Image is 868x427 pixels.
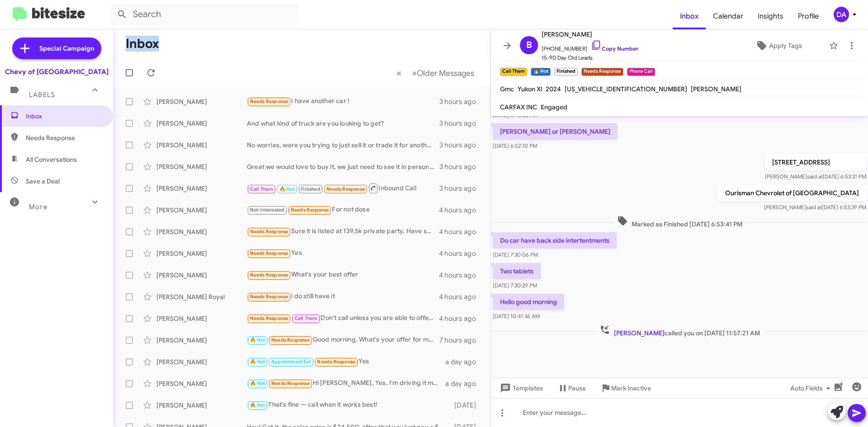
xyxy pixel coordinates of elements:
[439,119,483,128] div: 3 hours ago
[250,250,288,256] span: Needs Response
[279,186,295,192] span: 🔥 Hot
[439,292,483,301] div: 4 hours ago
[247,270,439,280] div: What's your best offer
[271,359,311,365] span: Appointment Set
[493,263,541,279] p: Two tablets
[391,64,407,82] button: Previous
[247,378,445,389] div: Hi [PERSON_NAME], Yes, I'm driving it my Trax. Thank you.
[291,207,329,213] span: Needs Response
[765,173,866,180] span: [PERSON_NAME] [DATE] 6:53:31 PM
[250,294,288,300] span: Needs Response
[500,68,527,76] small: Call Them
[500,103,537,111] span: CARFAX INC
[247,313,439,324] div: Don't call unless you are able to offer the price
[29,91,55,99] span: Labels
[26,155,77,164] span: All Conversations
[392,64,480,82] nav: Page navigation example
[593,380,658,396] button: Mark Inactive
[247,205,439,215] div: For not dose
[531,68,550,76] small: 🔥 Hot
[247,400,450,410] div: That's fine — call when it works best!
[565,85,687,93] span: [US_VEHICLE_IDENTIFICATION_NUMBER]
[493,251,538,258] span: [DATE] 7:30:06 PM
[396,67,401,79] span: «
[156,249,247,258] div: [PERSON_NAME]
[26,133,103,142] span: Needs Response
[26,112,103,121] span: Inbox
[445,357,483,366] div: a day ago
[250,380,265,386] span: 🔥 Hot
[834,7,849,22] div: DA
[156,206,247,215] div: [PERSON_NAME]
[247,357,445,367] div: Yes
[156,119,247,128] div: [PERSON_NAME]
[750,3,791,29] span: Insights
[491,380,550,396] button: Templates
[247,335,439,345] div: Good morning. What's your offer for my Tahoe?
[732,38,825,54] button: Apply Tags
[250,207,285,213] span: Not-Interested
[412,67,417,79] span: »
[769,38,802,54] span: Apply Tags
[406,64,480,82] button: Next
[247,226,439,237] div: Sure it is listed at 139,5k private party. Have serious interest. 601 miles. 2025 Cayenne Coupe GTs
[541,103,567,111] span: Engaged
[156,336,247,345] div: [PERSON_NAME]
[613,216,746,229] span: Marked as Finished [DATE] 6:53:41 PM
[614,329,665,337] span: [PERSON_NAME]
[250,272,288,278] span: Needs Response
[542,40,638,53] span: [PHONE_NUMBER]
[317,359,355,365] span: Needs Response
[250,337,265,343] span: 🔥 Hot
[493,142,537,149] span: [DATE] 6:52:10 PM
[450,401,483,410] div: [DATE]
[493,232,617,249] p: Do car have back side intertentments
[568,380,586,396] span: Pause
[126,37,159,51] h1: Inbox
[493,313,540,319] span: [DATE] 10:41:36 AM
[271,337,310,343] span: Needs Response
[294,315,318,321] span: Call Them
[26,177,60,186] span: Save a Deal
[156,97,247,106] div: [PERSON_NAME]
[250,402,265,408] span: 🔥 Hot
[156,292,247,301] div: [PERSON_NAME] Royal
[791,3,826,29] a: Profile
[250,99,288,104] span: Needs Response
[439,227,483,236] div: 4 hours ago
[493,294,564,310] p: Hello good morning
[247,141,439,150] div: No worries, were you trying to just sell it or trade it for another car?
[247,183,439,194] div: Inbound Call
[12,38,101,59] a: Special Campaign
[493,282,537,289] span: [DATE] 7:30:29 PM
[518,85,542,93] span: Yukon Xl
[417,68,474,78] span: Older Messages
[542,29,638,40] span: [PERSON_NAME]
[807,173,823,180] span: said at
[542,53,638,62] span: 15-90 Day Old Leads
[247,248,439,258] div: Yes
[493,123,618,140] p: [PERSON_NAME] or [PERSON_NAME]
[439,97,483,106] div: 3 hours ago
[439,271,483,280] div: 4 hours ago
[498,380,543,396] span: Templates
[156,184,247,193] div: [PERSON_NAME]
[691,85,741,93] span: [PERSON_NAME]
[718,185,866,201] p: Ourisman Chevrolet of [GEOGRAPHIC_DATA]
[247,119,439,128] div: And what kind of truck are you looking to get?
[156,314,247,323] div: [PERSON_NAME]
[439,141,483,150] div: 3 hours ago
[783,380,841,396] button: Auto Fields
[156,141,247,150] div: [PERSON_NAME]
[247,291,439,302] div: i do still have it
[247,96,439,107] div: I have another car !
[445,379,483,388] div: a day ago
[826,7,858,22] button: DA
[250,315,288,321] span: Needs Response
[673,3,706,29] span: Inbox
[156,357,247,366] div: [PERSON_NAME]
[301,186,321,192] span: Finished
[526,38,532,52] span: B
[156,227,247,236] div: [PERSON_NAME]
[765,154,866,170] p: [STREET_ADDRESS]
